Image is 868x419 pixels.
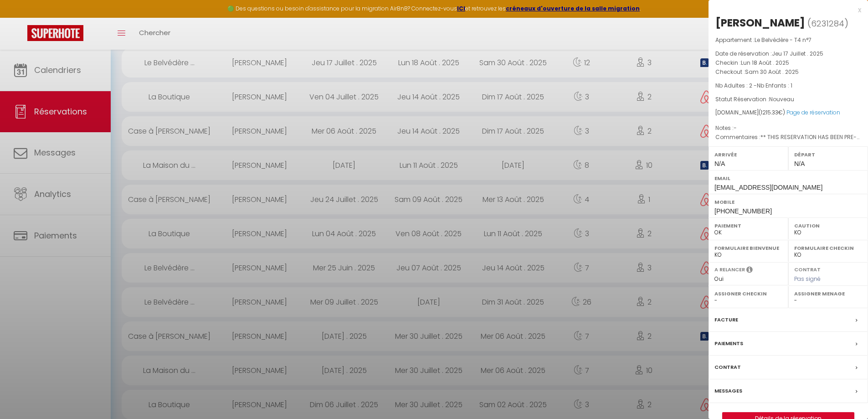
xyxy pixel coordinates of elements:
[745,68,799,76] span: Sam 30 Août . 2025
[786,109,840,116] a: Page de réservation
[714,243,782,253] label: Formulaire Bienvenue
[811,18,844,29] span: 6231284
[741,59,789,67] span: Lun 18 Août . 2025
[715,133,861,142] p: Commentaires :
[714,362,741,372] label: Contrat
[794,266,821,272] label: Contrat
[772,50,823,57] span: Jeu 17 Juillet . 2025
[715,16,805,30] div: [PERSON_NAME]
[714,160,725,167] span: N/A
[715,36,861,45] p: Appartement :
[794,160,805,167] span: N/A
[761,109,778,116] span: 1215.33
[794,243,862,253] label: Formulaire Checkin
[709,5,861,16] div: x
[714,289,782,298] label: Assigner Checkin
[807,17,848,30] span: ( )
[714,197,862,207] label: Mobile
[715,67,861,77] p: Checkout :
[794,289,862,298] label: Assigner Menage
[714,315,738,325] label: Facture
[755,36,812,44] span: Le Belvédère - T4 n°7
[746,266,753,276] i: Sélectionner OUI si vous souhaiter envoyer les séquences de messages post-checkout
[7,4,35,31] button: Ouvrir le widget de chat LiveChat
[714,150,782,159] label: Arrivée
[715,95,861,104] p: Statut Réservation :
[759,109,785,116] span: ( €)
[794,275,821,283] span: Pas signé
[715,82,792,89] span: Nb Adultes : 2 -
[715,124,861,133] p: Notes :
[715,58,861,67] p: Checkin :
[714,221,782,230] label: Paiement
[794,221,862,230] label: Caution
[714,174,862,183] label: Email
[734,124,737,132] span: -
[714,339,743,348] label: Paiements
[714,266,745,274] label: A relancer
[715,49,861,58] p: Date de réservation :
[794,150,862,159] label: Départ
[757,82,792,89] span: Nb Enfants : 1
[714,386,742,396] label: Messages
[715,109,861,117] div: [DOMAIN_NAME]
[769,95,794,103] span: Nouveau
[714,207,772,215] span: [PHONE_NUMBER]
[714,184,822,191] span: [EMAIL_ADDRESS][DOMAIN_NAME]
